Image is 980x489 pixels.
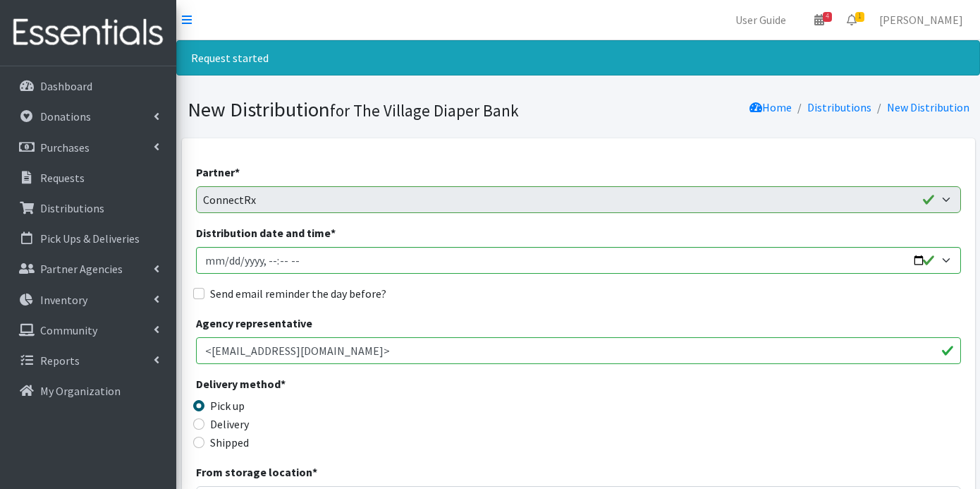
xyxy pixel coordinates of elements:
[855,12,864,22] span: 1
[196,375,387,397] legend: Delivery method
[281,377,286,391] abbr: required
[40,323,97,337] p: Community
[6,377,171,405] a: My Organization
[835,6,868,34] a: 1
[6,286,171,314] a: Inventory
[235,165,240,179] abbr: required
[330,100,519,121] small: for The Village Diaper Bank
[40,201,104,215] p: Distributions
[823,12,832,22] span: 4
[6,133,171,162] a: Purchases
[6,9,171,56] img: HumanEssentials
[210,416,249,433] label: Delivery
[40,109,91,123] p: Donations
[6,346,171,375] a: Reports
[6,72,171,100] a: Dashboard
[210,397,245,414] label: Pick up
[40,140,90,155] p: Purchases
[176,40,980,76] div: Request started
[887,100,969,114] a: New Distribution
[210,285,386,302] label: Send email reminder the day before?
[803,6,835,34] a: 4
[6,316,171,344] a: Community
[868,6,974,34] a: [PERSON_NAME]
[196,164,240,181] label: Partner
[807,100,871,114] a: Distributions
[40,171,85,185] p: Requests
[331,226,336,240] abbr: required
[40,262,123,276] p: Partner Agencies
[196,315,312,332] label: Agency representative
[40,231,140,246] p: Pick Ups & Deliveries
[40,354,80,368] p: Reports
[312,465,317,479] abbr: required
[40,293,87,307] p: Inventory
[40,79,92,93] p: Dashboard
[188,97,573,122] h1: New Distribution
[6,194,171,222] a: Distributions
[6,164,171,192] a: Requests
[196,224,336,241] label: Distribution date and time
[6,255,171,283] a: Partner Agencies
[6,102,171,131] a: Donations
[210,434,249,451] label: Shipped
[749,100,792,114] a: Home
[724,6,797,34] a: User Guide
[6,224,171,253] a: Pick Ups & Deliveries
[40,384,121,398] p: My Organization
[196,464,317,481] label: From storage location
